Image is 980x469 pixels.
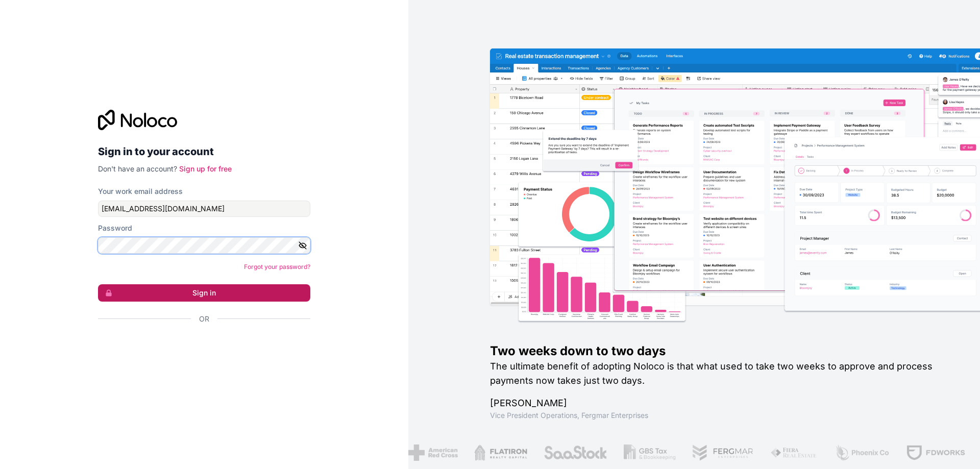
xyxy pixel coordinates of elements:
img: /assets/fdworks-Bi04fVtw.png [905,445,965,461]
button: Sign in [98,284,310,302]
img: /assets/gbstax-C-GtDUiK.png [624,445,676,461]
input: Password [98,237,310,254]
span: Or [199,314,209,324]
img: /assets/saastock-C6Zbiodz.png [543,445,607,461]
h1: Two weeks down to two days [490,343,947,359]
h2: Sign in to your account [98,142,310,161]
img: /assets/phoenix-BREaitsQ.png [835,445,890,461]
h1: [PERSON_NAME] [490,396,947,410]
img: /assets/fiera-fwj2N5v4.png [770,445,818,461]
img: /assets/american-red-cross-BAupjrZR.png [408,445,458,461]
h1: Vice President Operations , Fergmar Enterprises [490,410,947,421]
a: Sign up for free [179,164,232,173]
img: /assets/fergmar-CudnrXN5.png [692,445,754,461]
iframe: Sign in with Google Button [93,335,307,358]
input: Email address [98,201,310,217]
img: /assets/flatiron-C8eUkumj.png [474,445,527,461]
span: Don't have an account? [98,164,177,173]
label: Your work email address [98,186,183,196]
a: Forgot your password? [244,263,310,270]
h2: The ultimate benefit of adopting Noloco is that what used to take two weeks to approve and proces... [490,359,947,388]
label: Password [98,223,132,233]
